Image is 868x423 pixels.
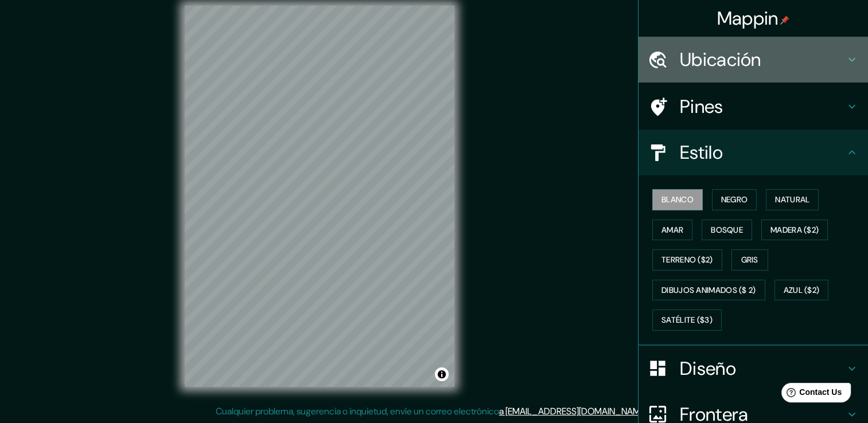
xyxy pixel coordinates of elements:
[652,310,722,331] button: Satélite ($3)
[652,280,765,301] button: Dibujos animados ($ 2)
[652,189,703,210] button: Blanco
[784,283,820,297] font: Azul ($2)
[216,405,649,418] p: Cualquier problema, sugerencia o inquietud, envíe un correo electrónico .
[639,37,868,83] div: Ubicación
[717,6,779,30] font: Mappin
[661,253,713,267] font: Terreno ($2)
[770,223,819,237] font: Madera ($2)
[680,48,845,71] h4: Ubicación
[680,357,845,380] h4: Diseño
[499,405,647,417] a: a [EMAIL_ADDRESS][DOMAIN_NAME]
[652,220,692,241] button: Amar
[652,249,722,271] button: Terreno ($2)
[185,6,454,387] canvas: Mapa
[702,220,752,241] button: Bosque
[775,193,809,207] font: Natural
[780,15,789,25] img: pin-icon.png
[639,346,868,391] div: Diseño
[661,313,713,327] font: Satélite ($3)
[639,84,868,130] div: Pines
[661,193,694,207] font: Blanco
[711,223,743,237] font: Bosque
[712,189,757,210] button: Negro
[721,193,748,207] font: Negro
[741,253,758,267] font: Gris
[661,283,756,297] font: Dibujos animados ($ 2)
[774,280,829,301] button: Azul ($2)
[680,141,845,164] h4: Estilo
[761,220,828,241] button: Madera ($2)
[661,223,683,237] font: Amar
[766,378,855,410] iframe: Help widget launcher
[766,189,819,210] button: Natural
[435,367,449,381] button: Alternar atribución
[680,95,845,118] h4: Pines
[731,249,768,271] button: Gris
[639,130,868,175] div: Estilo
